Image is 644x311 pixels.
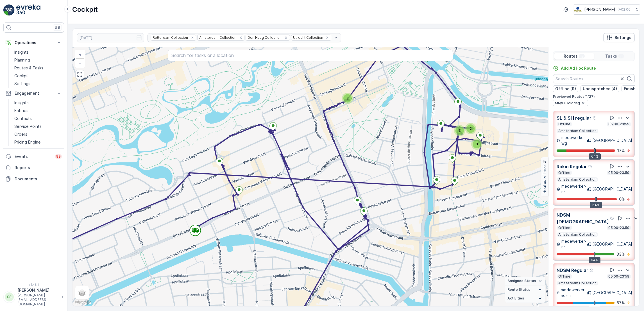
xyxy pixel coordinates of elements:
[584,7,615,12] p: [PERSON_NAME]
[14,100,29,106] p: Insights
[12,122,64,130] a: Service Points
[592,138,632,143] p: [GEOGRAPHIC_DATA]
[459,128,461,133] span: 3
[608,274,630,279] p: 05:00-23:59
[12,130,64,138] a: Orders
[14,116,32,121] p: Contacts
[12,56,64,64] a: Planning
[561,183,587,195] p: medewerker-nr
[15,90,53,96] p: Engagement
[564,53,578,59] p: Routes
[14,139,41,145] p: Pricing Engine
[589,153,601,160] div: 64%
[558,232,597,237] p: Amsterdam Collection
[12,64,64,72] a: Routes & Tasks
[561,135,587,146] p: medewerker-wg
[619,196,625,202] p: 0 %
[76,50,84,59] a: Zoom In
[14,65,43,71] p: Routes & Tasks
[17,293,59,307] p: [PERSON_NAME][EMAIL_ADDRESS][DOMAIN_NAME]
[592,186,632,192] p: [GEOGRAPHIC_DATA]
[610,216,614,221] div: Help Tooltip Icon
[56,154,61,159] p: 99
[505,285,545,294] summary: Route Status
[5,292,14,301] div: SS
[590,202,602,208] div: 64%
[561,287,587,298] p: medewerker-ndsm
[12,115,64,122] a: Contacts
[603,33,635,42] button: Settings
[608,171,630,175] p: 05:00-23:59
[593,116,597,120] div: Help Tooltip Icon
[558,177,597,182] p: Amsterdam Collection
[553,74,635,83] input: Search Routes
[553,65,596,71] a: Add Ad Hoc Route
[12,48,64,56] a: Insights
[589,257,600,263] div: 64%
[3,173,64,185] a: Documents
[3,88,64,99] button: Engagement
[12,99,64,107] a: Insights
[557,163,587,170] p: Rokin Regular
[168,50,453,61] input: Search for tasks or a location
[342,93,353,104] div: 2
[574,6,582,13] img: basis-logo_rgb2x.png
[583,86,617,92] p: Undispatched (4)
[14,124,42,129] p: Service Points
[476,142,478,146] span: 3
[558,122,571,126] p: Offline
[619,54,623,58] p: ...
[507,279,536,283] span: Assignee Status
[605,53,617,59] p: Tasks
[79,60,82,65] span: −
[16,4,40,16] img: logo_light-DOdMpM7g.png
[558,226,571,230] p: Offline
[15,154,52,159] p: Events
[74,299,92,306] img: Google
[505,277,545,285] summary: Assignee Status
[14,108,28,113] p: Entities
[592,290,632,296] p: [GEOGRAPHIC_DATA]
[555,101,580,105] span: MQ/FH Middag
[12,138,64,146] a: Pricing Engine
[507,287,530,292] span: Route Status
[616,251,625,257] p: 33 %
[3,162,64,173] a: Reports
[507,296,524,301] span: Activities
[592,241,632,247] p: [GEOGRAPHIC_DATA]
[542,164,547,193] p: Routes & Tasks
[553,85,578,92] button: Offline (9)
[608,226,630,230] p: 05:00-23:59
[454,125,465,136] div: 3
[617,148,625,153] p: 17 %
[17,287,59,293] p: [PERSON_NAME]
[14,131,27,137] p: Orders
[3,4,15,16] img: logo
[580,54,584,58] p: ...
[55,25,60,30] p: ⌘B
[3,151,64,162] a: Events99
[3,287,64,307] button: SS[PERSON_NAME][PERSON_NAME][EMAIL_ADDRESS][DOMAIN_NAME]
[72,5,98,14] p: Cockpit
[347,96,349,100] span: 2
[15,176,62,182] p: Documents
[574,4,640,15] button: [PERSON_NAME](+02:00)
[12,107,64,115] a: Entities
[14,81,30,87] p: Settings
[471,139,482,150] div: 3
[15,40,53,46] p: Operations
[618,7,632,12] p: ( +02:00 )
[76,287,88,299] a: Layers
[3,283,64,286] span: v 1.48.1
[76,59,84,67] a: Zoom Out
[558,171,571,175] p: Offline
[558,129,597,133] p: Amsterdam Collection
[561,239,587,250] p: medewerker-nr
[580,85,619,92] button: Undispatched (4)
[470,126,472,131] span: 2
[79,52,81,57] span: +
[465,123,476,134] div: 2
[555,86,576,92] p: Offline (9)
[553,94,635,99] p: Previewed Routes ( 1 / 27 )
[505,294,545,303] summary: Activities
